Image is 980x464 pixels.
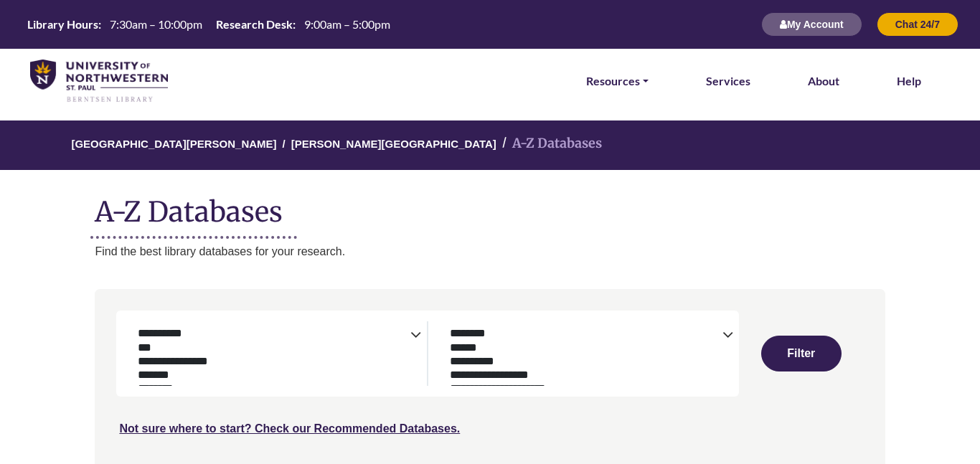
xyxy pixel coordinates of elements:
[877,12,958,37] button: Chat 24/7
[291,136,496,150] a: [PERSON_NAME][GEOGRAPHIC_DATA]
[30,60,168,103] img: library_home
[128,324,410,386] select: Database Subject Filter
[110,17,202,31] span: 7:30am – 10:00pm
[304,17,390,31] span: 9:00am – 5:00pm
[95,242,885,261] p: Find the best library databases for your research.
[95,120,885,170] nav: breadcrumb
[897,72,921,90] a: Help
[95,184,885,228] h1: A-Z Databases
[22,16,102,32] th: Library Hours:
[586,72,649,90] a: Resources
[877,18,958,30] a: Chat 24/7
[496,133,602,154] li: A-Z Databases
[808,72,839,90] a: About
[761,12,862,37] button: My Account
[761,336,842,371] button: Submit for Search Results
[706,72,750,90] a: Services
[761,18,862,30] a: My Account
[440,324,722,386] select: Database Types Filter
[22,16,396,33] a: Hours Today
[119,422,460,435] a: Not sure where to start? Check our Recommended Databases.
[71,136,276,150] a: [GEOGRAPHIC_DATA][PERSON_NAME]
[22,16,396,30] table: Hours Today
[210,16,296,32] th: Research Desk:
